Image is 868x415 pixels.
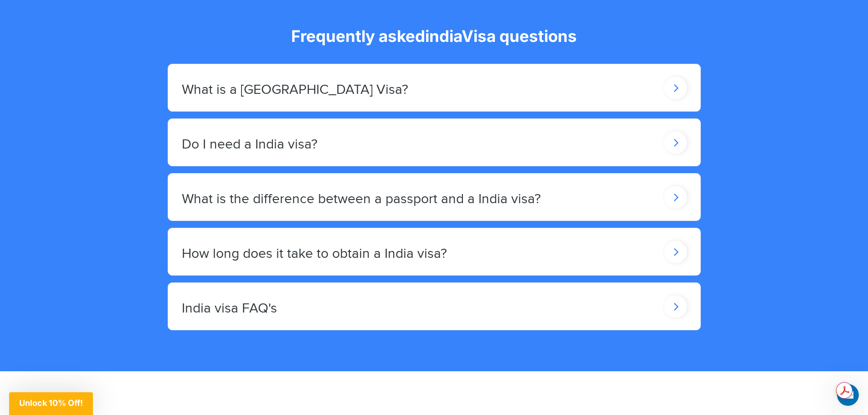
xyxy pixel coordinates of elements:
[19,398,83,408] span: Unlock 10% Off!
[9,392,93,415] div: Unlock 10% Off!
[182,192,541,207] h2: What is the difference between a passport and a India visa?
[182,246,447,261] h2: How long does it take to obtain a India visa?
[168,26,701,46] h2: Frequently asked Visa questions
[182,82,408,97] h2: What is a [GEOGRAPHIC_DATA] Visa?
[182,137,318,152] h2: Do I need a India visa?
[182,301,277,316] h2: India visa FAQ's
[425,26,462,46] span: india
